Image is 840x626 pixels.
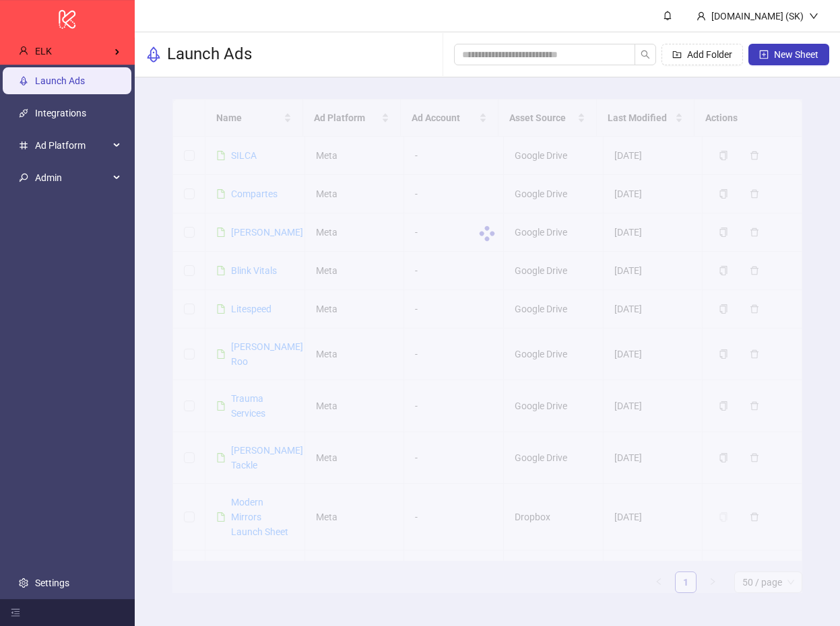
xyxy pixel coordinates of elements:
[19,173,28,182] span: key
[809,11,818,21] span: down
[11,608,20,617] span: menu-fold
[641,50,650,59] span: search
[748,44,829,65] button: New Sheet
[774,49,818,60] span: New Sheet
[672,50,682,59] span: folder-add
[697,11,706,21] span: user
[661,44,743,65] button: Add Folder
[35,46,52,57] span: ELK
[19,141,28,150] span: number
[759,50,769,59] span: plus-square
[35,132,109,159] span: Ad Platform
[35,108,86,118] a: Integrations
[687,49,732,60] span: Add Folder
[146,46,162,63] span: rocket
[663,11,672,20] span: bell
[167,44,252,65] h3: Launch Ads
[706,9,809,24] div: [DOMAIN_NAME] (SK)
[19,46,28,56] span: user
[35,164,109,191] span: Admin
[35,578,69,588] a: Settings
[35,75,85,86] a: Launch Ads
